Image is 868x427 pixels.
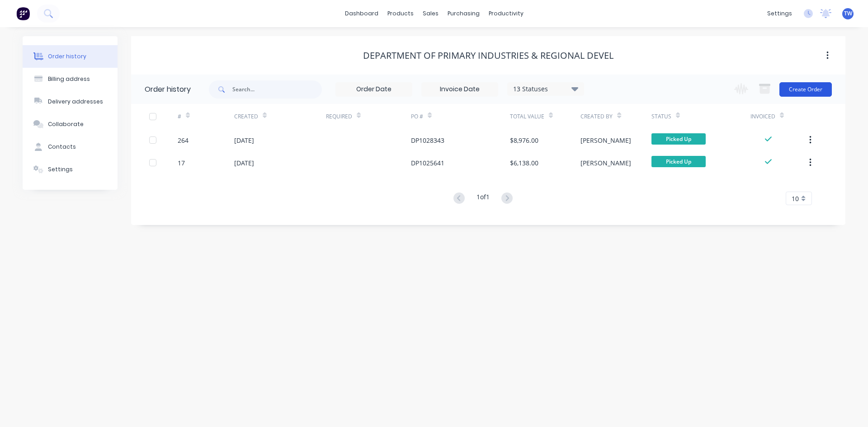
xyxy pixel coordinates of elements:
[651,133,706,145] span: Picked Up
[651,156,706,167] span: Picked Up
[23,68,118,90] button: Billing address
[411,104,510,129] div: PO #
[651,104,750,129] div: Status
[23,158,118,181] button: Settings
[23,113,118,136] button: Collaborate
[411,113,423,121] div: PO #
[411,136,444,145] div: DP1028343
[336,83,412,96] input: Order Date
[234,104,326,129] div: Created
[418,7,443,20] div: sales
[750,113,775,121] div: Invoiced
[763,7,797,20] div: settings
[580,136,631,145] div: [PERSON_NAME]
[48,143,76,151] div: Contacts
[510,113,544,121] div: Total Value
[508,84,584,94] div: 13 Statuses
[178,113,181,121] div: #
[178,104,234,129] div: #
[651,113,671,121] div: Status
[48,75,90,83] div: Billing address
[510,104,580,129] div: Total Value
[750,104,807,129] div: Invoiced
[476,192,490,205] div: 1 of 1
[792,194,799,203] span: 10
[779,82,832,97] button: Create Order
[326,104,411,129] div: Required
[234,136,254,145] div: [DATE]
[234,158,254,168] div: [DATE]
[510,158,538,168] div: $6,138.00
[16,7,30,20] img: Factory
[48,120,84,128] div: Collaborate
[580,104,651,129] div: Created By
[443,7,484,20] div: purchasing
[23,136,118,158] button: Contacts
[326,113,352,121] div: Required
[844,9,852,18] span: TW
[48,165,73,174] div: Settings
[411,158,444,168] div: DP1025641
[363,50,613,61] div: Department of Primary Industries & Regional Devel
[422,83,498,96] input: Invoice Date
[484,7,528,20] div: productivity
[178,158,185,168] div: 17
[383,7,418,20] div: products
[178,136,189,145] div: 264
[510,136,538,145] div: $8,976.00
[23,45,118,68] button: Order history
[23,90,118,113] button: Delivery addresses
[48,98,103,106] div: Delivery addresses
[145,84,191,95] div: Order history
[48,52,86,61] div: Order history
[340,7,383,20] a: dashboard
[580,113,613,121] div: Created By
[580,158,631,168] div: [PERSON_NAME]
[234,113,258,121] div: Created
[232,80,322,99] input: Search...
